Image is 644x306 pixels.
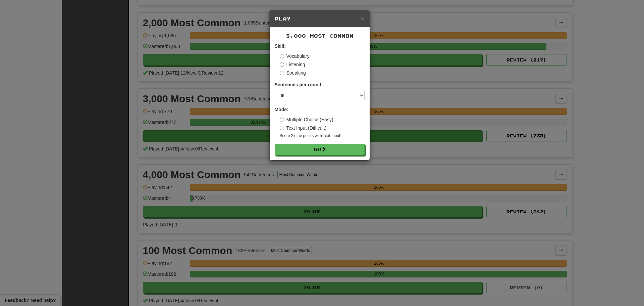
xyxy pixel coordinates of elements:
[280,54,284,58] input: Vocabulary
[280,118,284,122] input: Multiple Choice (Easy)
[275,15,365,22] h5: Play
[280,62,284,67] input: Listening
[275,107,288,112] strong: Mode:
[280,61,305,68] label: Listening
[275,43,286,49] strong: Skill:
[280,71,284,75] input: Speaking
[360,14,364,22] span: ×
[280,53,310,59] label: Vocabulary
[280,125,327,131] label: Text Input (Difficult)
[280,126,284,130] input: Text Input (Difficult)
[275,144,365,155] button: Go
[280,70,306,76] label: Speaking
[275,81,323,88] label: Sentences per round:
[280,133,365,139] small: Score 2x the points with Text Input !
[280,116,333,123] label: Multiple Choice (Easy)
[360,15,364,22] button: Close
[286,33,354,39] span: 3,000 Most Common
